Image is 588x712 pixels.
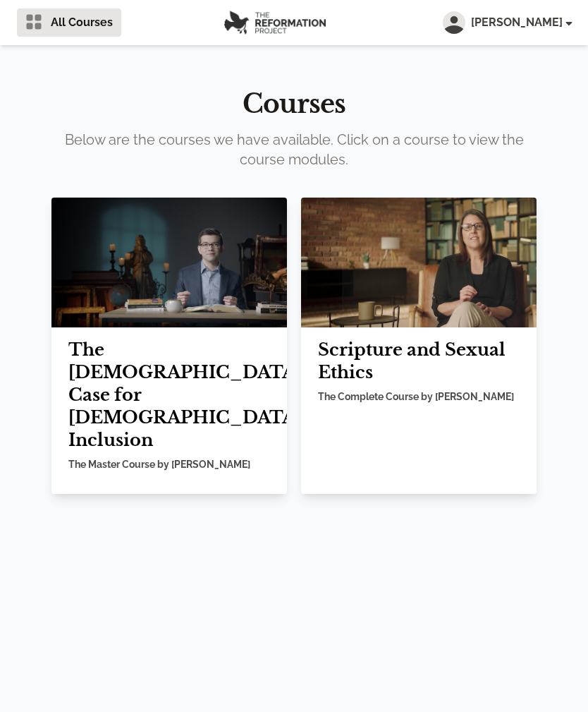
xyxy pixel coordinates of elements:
[17,8,121,37] a: All Courses
[471,14,571,31] span: [PERSON_NAME]
[318,390,520,404] h5: The Complete Course by [PERSON_NAME]
[301,198,537,327] img: Mountain
[68,457,270,471] h5: The Master Course by [PERSON_NAME]
[51,14,113,31] span: All Courses
[224,11,326,35] img: logo.png
[57,130,531,169] p: Below are the courses we have available. Click on a course to view the course modules.
[17,90,571,119] h2: Courses
[51,198,287,327] img: Mountain
[68,339,270,452] h2: The [DEMOGRAPHIC_DATA] Case for [DEMOGRAPHIC_DATA] Inclusion
[318,339,520,384] h2: Scripture and Sexual Ethics
[443,11,571,34] button: [PERSON_NAME]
